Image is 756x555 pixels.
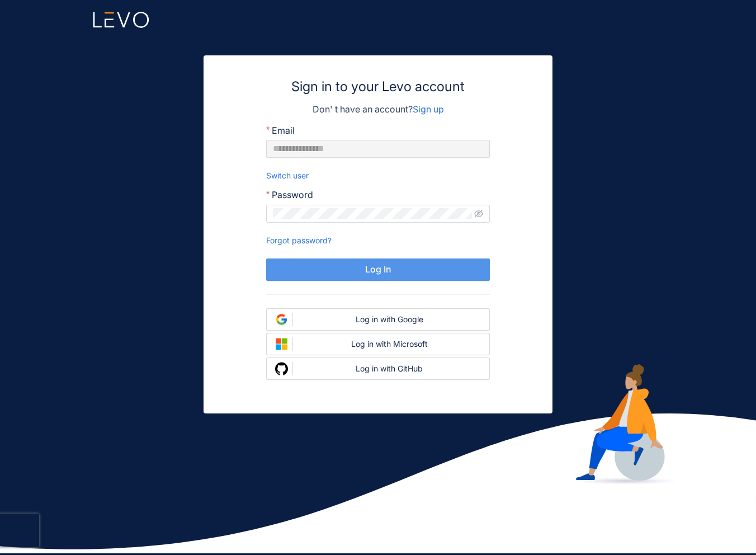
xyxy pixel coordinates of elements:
p: Don' t have an account? [226,102,530,116]
input: Password [273,208,472,218]
a: Sign up [413,104,444,115]
span: eye-invisible [474,209,483,218]
div: Log in with Google [297,315,481,324]
input: Email [266,140,490,158]
div: Log in with GitHub [297,364,481,373]
h3: Sign in to your Levo account [226,78,530,96]
div: Log in with Microsoft [297,340,481,349]
button: Log In [266,258,490,281]
a: Switch user [266,171,309,180]
span: Log In [365,264,391,274]
label: Email [266,125,295,135]
a: Forgot password? [266,236,332,245]
button: Log in with GitHub [266,358,490,380]
label: Password [266,190,313,200]
button: Log in with Microsoft [266,333,490,355]
button: Log in with Google [266,308,490,331]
